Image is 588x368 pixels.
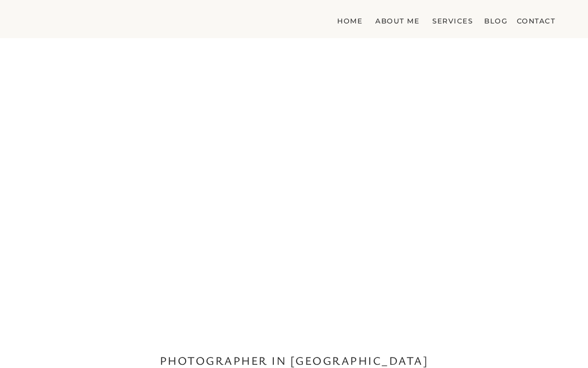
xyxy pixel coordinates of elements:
a: contact [516,15,555,24]
a: blog [482,15,508,24]
a: about me [370,15,419,24]
a: Services [430,15,475,24]
a: home [334,15,362,24]
h1: Photographer in [GEOGRAPHIC_DATA] [136,352,452,368]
